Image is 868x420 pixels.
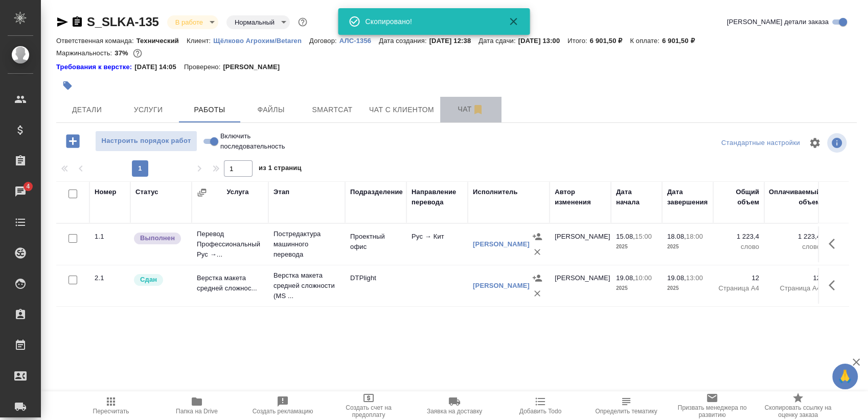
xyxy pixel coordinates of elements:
[379,37,429,45] p: Дата создания:
[519,408,561,415] span: Добавить Todo
[140,233,175,243] p: Выполнен
[240,391,326,420] button: Создать рекламацию
[259,162,302,177] span: из 1 страниц
[667,242,708,252] p: 2025
[550,268,611,304] td: [PERSON_NAME]
[406,226,468,262] td: Рус → Кит
[567,37,589,45] p: Итого:
[530,286,545,301] button: Удалить
[253,408,313,415] span: Создать рекламацию
[412,187,463,207] div: Направление перевода
[133,273,187,287] div: Менеджер проверил работу исполнителя, передает ее на следующий этап
[823,232,847,256] button: Здесь прячутся важные кнопки
[133,232,187,245] div: Исполнитель завершил работу
[530,244,545,260] button: Удалить
[718,187,759,207] div: Общий объем
[478,37,518,45] p: Дата сдачи:
[412,391,497,420] button: Заявка на доставку
[473,187,518,197] div: Исполнитель
[273,187,289,197] div: Этап
[56,74,79,97] button: Добавить тэг
[93,408,129,415] span: Пересчитать
[427,408,482,415] span: Заявка на доставку
[530,270,545,286] button: Назначить
[686,233,703,240] p: 18:00
[339,36,379,45] a: АЛС-1356
[832,364,858,389] button: 🙏
[769,232,820,242] p: 1 223,4
[309,37,339,45] p: Договор:
[667,274,686,282] p: 19.08,
[473,240,530,248] a: [PERSON_NAME]
[769,273,820,283] p: 12
[185,103,234,116] span: Работы
[727,17,829,27] span: [PERSON_NAME] детали заказа
[366,16,493,27] div: Скопировано!
[803,131,827,155] span: Настроить таблицу
[95,232,125,242] div: 1.1
[616,187,657,207] div: Дата начала
[59,131,87,152] button: Добавить работу
[20,181,36,192] span: 4
[718,242,759,252] p: слово
[56,62,134,72] div: Нажми, чтобы открыть папку с инструкцией
[350,187,403,197] div: Подразделение
[95,131,197,152] button: Настроить порядок работ
[134,62,184,72] p: [DATE] 14:05
[635,274,652,282] p: 10:00
[101,135,192,147] span: Настроить порядок работ
[56,49,115,57] p: Маржинальность:
[131,47,144,60] button: 3617.52 RUB;
[172,18,206,27] button: В работе
[667,283,708,293] p: 2025
[213,36,309,45] a: Щёлково Агрохим/Betaren
[823,273,847,298] button: Здесь прячутся важные кнопки
[220,131,311,152] span: Включить последовательность
[769,283,820,293] p: Страница А4
[223,62,287,72] p: [PERSON_NAME]
[56,62,134,72] a: Требования к верстке:
[124,103,173,116] span: Услуги
[590,37,630,45] p: 6 901,50 ₽
[550,226,611,262] td: [PERSON_NAME]
[630,37,662,45] p: К оплате:
[446,103,495,116] span: Чат
[68,391,154,420] button: Пересчитать
[616,242,657,252] p: 2025
[62,103,111,116] span: Детали
[761,404,835,418] span: Скопировать ссылку на оценку заказа
[296,15,309,29] button: Доп статусы указывают на важность/срочность заказа
[472,103,484,116] svg: Отписаться
[167,15,218,29] div: В работе
[246,103,295,116] span: Файлы
[339,37,379,45] p: АЛС-1356
[718,273,759,283] p: 12
[769,242,820,252] p: слово
[555,187,606,207] div: Автор изменения
[197,187,207,198] button: Сгруппировать
[675,404,749,418] span: Призвать менеджера по развитию
[273,270,340,301] p: Верстка макета средней сложности (MS ...
[56,16,68,28] button: Скопировать ссылку для ЯМессенджера
[226,187,248,197] div: Услуга
[95,273,125,283] div: 2.1
[232,18,278,27] button: Нормальный
[769,187,820,207] div: Оплачиваемый объем
[140,275,157,285] p: Сдан
[635,233,652,240] p: 15:00
[345,268,406,304] td: DTPlight
[616,233,635,240] p: 15.08,
[187,37,213,45] p: Клиент:
[501,15,526,28] button: Закрыть
[135,187,158,197] div: Статус
[595,408,657,415] span: Определить тематику
[429,37,479,45] p: [DATE] 12:38
[95,187,117,197] div: Номер
[667,187,708,207] div: Дата завершения
[56,37,136,45] p: Ответственная команда:
[136,37,187,45] p: Технический
[669,391,755,420] button: Призвать менеджера по развитию
[184,62,223,72] p: Проверено:
[497,391,583,420] button: Добавить Todo
[530,229,545,244] button: Назначить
